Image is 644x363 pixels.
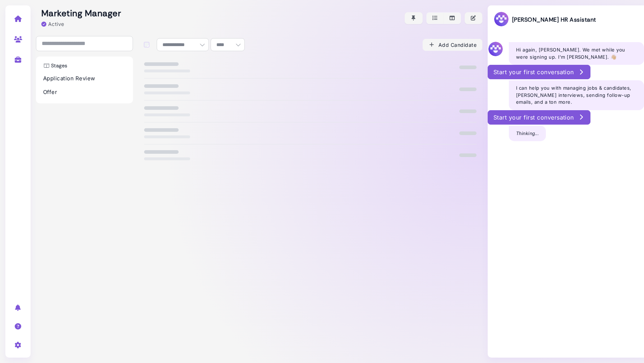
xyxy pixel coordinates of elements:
div: Hi again, [PERSON_NAME]. We met while you were signing up. I'm [PERSON_NAME]. 👋🏼 [509,42,644,65]
button: Start your first conversation [488,110,590,125]
p: Application Review [43,75,126,83]
div: Add Candidate [428,41,477,49]
h3: Stages [40,63,71,69]
div: Start your first conversation [493,68,585,76]
p: Offer [43,88,126,97]
h3: [PERSON_NAME] HR Assistant [493,11,596,28]
button: Add Candidate [423,39,482,51]
div: Start your first conversation [493,113,585,122]
div: Active [41,20,64,28]
h2: Marketing Manager [41,8,121,19]
button: Start your first conversation [488,65,590,79]
i: Thinking... [516,130,539,136]
div: I can help you with managing jobs & candidates, [PERSON_NAME] interviews, sending follow-up email... [509,80,644,110]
